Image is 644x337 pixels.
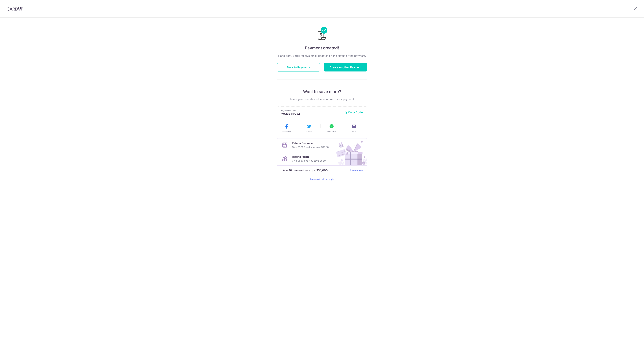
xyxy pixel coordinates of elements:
a: Terms & Conditions apply [310,178,334,180]
p: Want to save more? [277,89,367,94]
strong: 20 users [288,168,300,172]
span: WhatsApp [327,130,336,133]
p: Invite your friends and save on next your payment [277,97,367,101]
button: WhatsApp [322,124,341,133]
p: Give S$200 and you save S$200 [292,145,329,149]
p: WOEIBINP782 [281,112,342,115]
button: Email [344,124,364,133]
p: Give S$30 and you save S$30 [292,159,326,163]
p: Refer a Business [292,141,329,145]
span: Twitter [306,130,312,133]
p: My Referral Code [281,109,342,112]
button: Twitter [299,124,319,133]
button: Create Another Payment [324,63,367,71]
h4: Payment created! [277,45,367,51]
img: Payments [317,27,327,41]
strong: S$4,000 [316,168,328,172]
button: Back to Payments [277,63,320,71]
span: Email [352,130,357,133]
p: Refer a Friend [292,155,326,159]
button: Facebook [277,124,297,133]
img: Refer [333,138,367,165]
p: Refer and save up to [283,168,348,172]
a: Learn more [350,168,363,172]
span: Facebook [282,130,291,133]
p: Hang tight, you’ll receive email updates on the status of the payment. [277,54,367,58]
button: Copy Code [345,111,363,114]
img: CardUp [7,7,23,11]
